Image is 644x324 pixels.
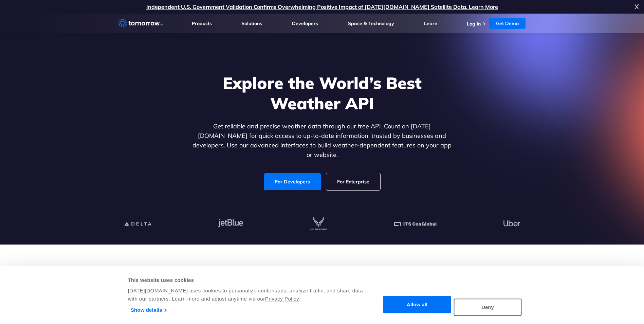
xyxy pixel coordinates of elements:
a: Show details [131,305,166,315]
a: Privacy Policy [265,296,299,302]
a: Home link [118,18,163,29]
h1: Explore the World’s Best Weather API [191,73,453,113]
button: Allow all [383,296,451,313]
button: Deny [454,299,522,316]
a: Log In [467,21,481,27]
a: Independent U.S. Government Validation Confirms Overwhelming Positive Impact of [DATE][DOMAIN_NAM... [146,3,498,10]
a: Learn [424,20,437,26]
p: Get reliable and precise weather data through our free API. Count on [DATE][DOMAIN_NAME] for quic... [191,122,453,160]
a: Solutions [241,20,262,26]
div: [DATE][DOMAIN_NAME] uses cookies to personalize content/ads, analyze traffic, and share data with... [128,287,364,303]
a: For Developers [264,173,321,190]
a: Products [192,20,212,26]
div: This website uses cookies [128,276,364,284]
a: Space & Technology [348,20,394,26]
a: For Enterprise [326,173,380,190]
a: Developers [292,20,318,26]
a: Get Demo [489,18,526,29]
